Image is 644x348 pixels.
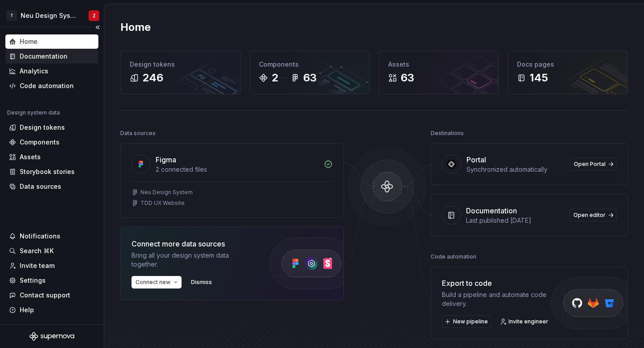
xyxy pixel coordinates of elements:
a: Data sources [5,179,98,194]
h2: Home [120,20,151,34]
span: Open Portal [574,161,606,168]
div: Design tokens [130,60,231,69]
div: TDD UX Website [140,199,185,207]
div: Data sources [120,127,156,140]
div: Design tokens [20,123,65,132]
div: 2 [271,71,278,85]
div: Components [259,60,360,69]
div: Data sources [20,182,61,191]
div: Home [20,37,38,46]
div: Last published [DATE] [466,216,564,225]
a: Figma2 connected filesNeu Design SystemTDD UX Website [120,143,344,218]
svg: Supernova Logo [30,332,74,341]
a: Settings [5,273,98,288]
span: Open editor [573,212,606,219]
button: New pipeline [442,315,492,328]
a: Design tokens [5,120,98,135]
div: Notifications [20,232,60,241]
a: Invite engineer [497,315,552,328]
button: TNeu Design SystemZ [2,6,102,25]
div: Neu Design System [21,11,78,20]
a: Invite team [5,259,98,273]
span: Connect new [136,279,170,286]
div: 246 [142,71,163,85]
div: Assets [20,153,41,161]
a: Docs pages145 [508,51,628,94]
a: Code automation [5,79,98,93]
div: Storybook stories [20,167,75,176]
a: Components263 [250,51,370,94]
a: Open Portal [570,158,617,170]
a: Components [5,135,98,149]
div: 145 [530,71,548,85]
div: Help [20,306,34,314]
div: Code automation [431,250,476,263]
div: Design system data [7,109,60,116]
span: Dismiss [191,279,212,286]
div: Destinations [431,127,464,140]
a: Design tokens246 [120,51,241,94]
a: Assets63 [379,51,499,94]
div: Contact support [20,291,70,300]
a: Documentation [5,49,98,64]
button: Help [5,303,98,317]
div: Export to code [442,278,552,289]
button: Collapse sidebar [91,21,104,34]
button: Connect new [131,276,182,289]
div: Search ⌘K [20,246,54,255]
div: Z [93,12,96,19]
div: Bring all your design system data together. [131,251,252,269]
a: Home [5,34,98,49]
div: 63 [401,71,414,85]
div: Portal [466,154,486,165]
div: 63 [303,71,317,85]
div: Connect more data sources [131,238,252,249]
a: Open editor [569,209,617,221]
a: Storybook stories [5,165,98,179]
div: Figma [156,154,176,165]
div: T [6,10,17,21]
div: Assets [388,60,490,69]
button: Search ⌘K [5,244,98,258]
div: Settings [20,276,46,285]
span: New pipeline [453,318,488,325]
button: Dismiss [187,276,216,289]
div: Neu Design System [140,189,193,196]
button: Contact support [5,288,98,302]
div: Documentation [466,205,517,216]
div: Synchronized automatically [466,165,564,174]
div: Components [20,138,59,147]
div: 2 connected files [156,165,318,174]
a: Analytics [5,64,98,78]
div: Documentation [20,52,68,61]
span: Invite engineer [508,318,548,325]
div: Code automation [20,81,74,90]
div: Build a pipeline and automate code delivery. [442,290,552,308]
button: Notifications [5,229,98,243]
a: Assets [5,150,98,164]
div: Analytics [20,67,48,76]
div: Docs pages [517,60,619,69]
div: Invite team [20,261,55,270]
